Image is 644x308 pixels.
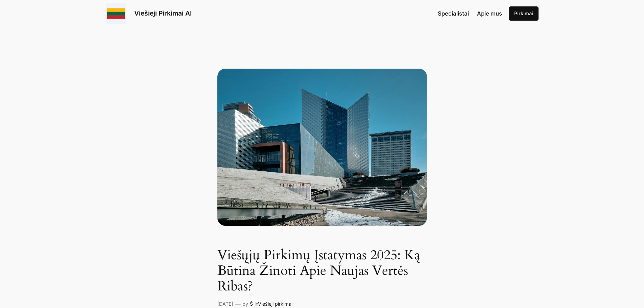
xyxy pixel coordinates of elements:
[134,9,192,17] a: Viešieji Pirkimai AI
[217,301,233,307] a: [DATE]
[255,301,258,307] span: in
[477,10,502,17] span: Apie mus
[242,300,248,308] p: by
[438,9,469,18] a: Specialistai
[438,10,469,17] span: Specialistai
[509,6,539,21] a: Pirkimai
[106,3,126,24] img: Viešieji pirkimai logo
[438,9,502,18] nav: Navigation
[477,9,502,18] a: Apie mus
[217,247,427,294] h1: Viešųjų Pirkimų Įstatymas 2025: Ką Būtina Žinoti Apie Naujas Vertės Ribas?
[217,69,427,226] : view of a modern glass architecture in the sun
[250,301,253,307] a: Š
[258,301,292,307] a: Viešieji pirkimai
